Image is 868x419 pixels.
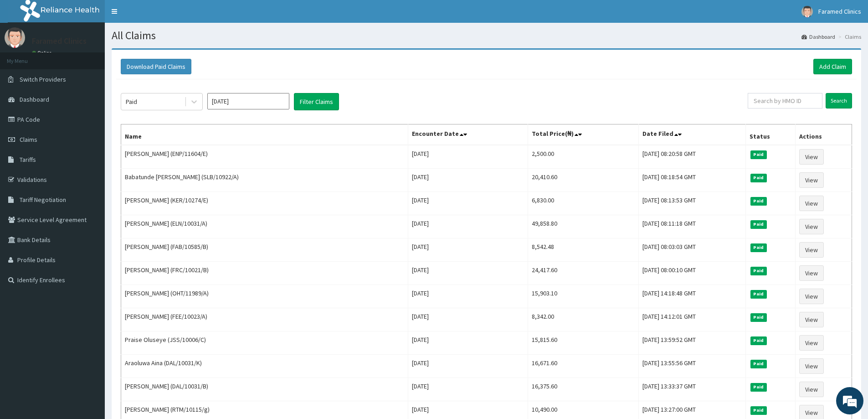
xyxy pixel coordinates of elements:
td: [DATE] [408,285,528,308]
a: View [799,219,824,234]
td: Araoluwa Aina (DAL/10031/K) [121,355,408,378]
td: 8,542.48 [528,238,639,262]
td: [DATE] 13:55:56 GMT [639,355,746,378]
td: [DATE] 13:59:52 GMT [639,331,746,355]
td: [DATE] 08:03:03 GMT [639,238,746,262]
td: 16,375.60 [528,378,639,401]
a: View [799,196,824,211]
button: Download Paid Claims [121,59,191,74]
a: View [799,172,824,188]
span: Claims [20,135,37,144]
td: [DATE] 08:20:58 GMT [639,145,746,169]
td: Babatunde [PERSON_NAME] (SLB/10922/A) [121,169,408,192]
td: [PERSON_NAME] (OHT/11989/A) [121,285,408,308]
p: Faramed Clinics [32,37,87,45]
span: Paid [750,243,767,252]
td: [DATE] [408,238,528,262]
td: Praise Oluseye (JSS/10006/C) [121,331,408,355]
span: Paid [750,360,767,368]
td: [PERSON_NAME] (FAB/10585/B) [121,238,408,262]
td: [DATE] 14:18:48 GMT [639,285,746,308]
td: [PERSON_NAME] (FEE/10023/A) [121,308,408,331]
a: View [799,335,824,351]
td: [DATE] 08:13:53 GMT [639,192,746,215]
td: [PERSON_NAME] (ELN/10031/A) [121,215,408,238]
input: Search by HMO ID [748,93,822,109]
span: Paid [750,336,767,345]
td: [DATE] 08:11:18 GMT [639,215,746,238]
td: [DATE] 08:18:54 GMT [639,169,746,192]
a: View [799,289,824,304]
td: 15,903.10 [528,285,639,308]
button: Filter Claims [294,93,339,110]
td: 16,671.60 [528,355,639,378]
td: [PERSON_NAME] (ENP/11604/E) [121,145,408,169]
td: 2,500.00 [528,145,639,169]
a: View [799,312,824,327]
td: [DATE] [408,145,528,169]
td: [PERSON_NAME] (FRC/10021/B) [121,262,408,285]
th: Total Price(₦) [528,124,639,145]
span: Paid [750,406,767,414]
th: Status [746,124,796,145]
td: [DATE] [408,378,528,401]
span: Faramed Clinics [818,7,861,16]
td: 8,342.00 [528,308,639,331]
span: Paid [750,150,767,159]
th: Date Filed [639,124,746,145]
a: View [799,358,824,374]
input: Search [826,93,852,109]
td: 20,410.60 [528,169,639,192]
td: [DATE] 08:00:10 GMT [639,262,746,285]
td: [DATE] [408,169,528,192]
span: Paid [750,197,767,205]
span: Paid [750,174,767,182]
span: Switch Providers [20,75,66,83]
span: Paid [750,267,767,275]
td: 49,858.80 [528,215,639,238]
a: Online [32,50,54,56]
td: 24,417.60 [528,262,639,285]
span: Paid [750,290,767,298]
td: [DATE] [408,308,528,331]
span: Tariff Negotiation [20,196,66,204]
td: 6,830.00 [528,192,639,215]
td: [PERSON_NAME] (KER/10274/E) [121,192,408,215]
a: View [799,265,824,281]
div: Paid [126,97,137,106]
span: Dashboard [20,95,49,103]
li: Claims [836,33,861,41]
td: [DATE] [408,192,528,215]
input: Select Month and Year [207,93,289,109]
td: [DATE] [408,262,528,285]
a: Dashboard [801,33,835,41]
a: View [799,149,824,165]
span: Tariffs [20,155,36,164]
td: 15,815.60 [528,331,639,355]
th: Actions [795,124,852,145]
span: Paid [750,313,767,321]
td: [DATE] [408,215,528,238]
td: [PERSON_NAME] (DAL/10031/B) [121,378,408,401]
a: View [799,242,824,258]
span: Paid [750,383,767,391]
th: Name [121,124,408,145]
td: [DATE] [408,355,528,378]
a: Add Claim [813,59,852,74]
h1: All Claims [112,30,861,41]
td: [DATE] [408,331,528,355]
td: [DATE] 13:33:37 GMT [639,378,746,401]
img: User Image [5,27,25,48]
a: View [799,382,824,397]
td: [DATE] 14:12:01 GMT [639,308,746,331]
span: Paid [750,220,767,228]
img: User Image [801,6,813,17]
th: Encounter Date [408,124,528,145]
